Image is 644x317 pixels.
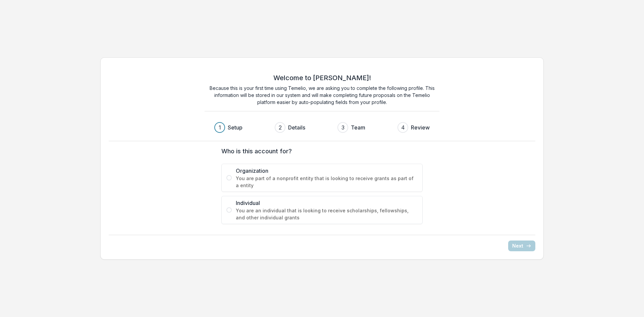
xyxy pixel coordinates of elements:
h3: Details [288,123,305,131]
div: 4 [401,123,405,131]
h3: Team [351,123,365,131]
span: Organization [236,167,418,175]
label: Who is this account for? [221,147,419,156]
p: Because this is your first time using Temelio, we are asking you to complete the following profil... [205,85,439,106]
span: You are part of a nonprofit entity that is looking to receive grants as part of a entity [236,175,418,189]
h2: Welcome to [PERSON_NAME]! [273,74,371,82]
div: 2 [279,123,282,131]
span: You are an individual that is looking to receive scholarships, fellowships, and other individual ... [236,207,418,221]
h3: Review [411,123,430,131]
div: Progress [214,122,430,133]
span: Individual [236,199,418,207]
div: 3 [341,123,344,131]
button: Next [508,241,535,251]
div: 1 [219,123,221,131]
h3: Setup [228,123,243,131]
